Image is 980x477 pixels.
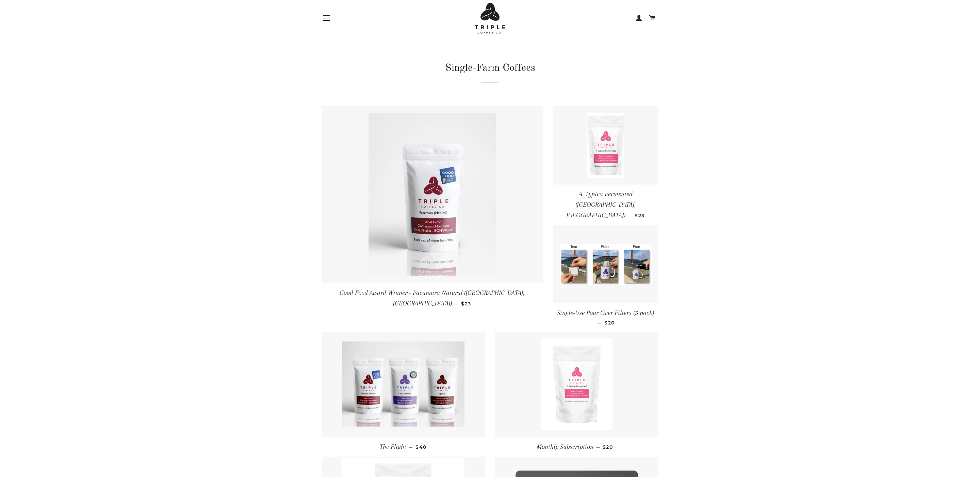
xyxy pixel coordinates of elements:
[495,437,658,457] a: Monthly Subscription — $20
[604,320,615,326] span: $20
[596,444,600,450] span: —
[603,444,617,450] span: $20
[541,338,613,430] img: Monthly Subscription
[369,113,496,276] img: Good Food Award Winner - Pacamara Natural (Comayagua, Honduras)-Roasted Coffee-Triple Coffee Co.
[553,106,658,185] a: 8 ounces of Arabica Typica Anaerobic Fermentation Veracruz Mexico produced by Carlos Cadena
[635,212,644,219] span: $23
[495,332,658,437] a: Monthly Subscription
[461,301,471,307] span: $23
[322,61,658,75] h1: Single-Farm Coffees
[587,113,624,178] img: 8 ounces of Arabica Typica Anaerobic Fermentation Veracruz Mexico produced by Carlos Cadena
[380,443,406,450] span: The Flight
[322,332,485,437] a: The Flight-Triple Coffee Co.
[322,283,543,314] a: Good Food Award Winner - Pacamara Natural ([GEOGRAPHIC_DATA], [GEOGRAPHIC_DATA]) — $23
[567,190,636,219] span: A. Typica Fermented ([GEOGRAPHIC_DATA], [GEOGRAPHIC_DATA])
[628,212,632,219] span: —
[560,244,652,285] img: Single-Use Pour Over Filters (5 pack)-Triple Coffee Co.
[409,444,413,450] span: —
[340,289,524,307] span: Good Food Award Winner - Pacamara Natural ([GEOGRAPHIC_DATA], [GEOGRAPHIC_DATA])
[322,106,543,283] a: Good Food Award Winner - Pacamara Natural (Comayagua, Honduras)-Roasted Coffee-Triple Coffee Co.
[553,225,658,303] a: Single-Use Pour Over Filters (5 pack)-Triple Coffee Co.
[598,320,602,326] span: —
[415,444,426,450] span: $40
[455,301,458,307] span: —
[342,341,464,427] img: The Flight-Triple Coffee Co.
[537,443,593,450] span: Monthly Subscription
[557,309,654,317] span: Single-Use Pour Over Filters (5 pack)
[553,303,658,331] a: Single-Use Pour Over Filters (5 pack) — $20
[553,185,658,225] a: A. Typica Fermented ([GEOGRAPHIC_DATA], [GEOGRAPHIC_DATA]) — $23
[475,3,505,34] img: Triple Coffee Co - Logo
[322,437,485,457] a: The Flight — $40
